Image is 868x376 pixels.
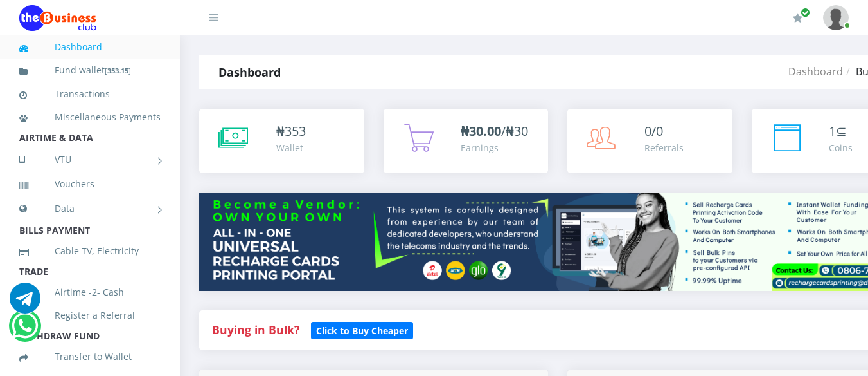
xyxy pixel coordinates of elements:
[823,5,849,30] img: User
[19,169,161,199] a: Vouchers
[19,236,161,266] a: Cable TV, Electricity
[19,193,161,225] a: Data
[107,66,128,75] b: 353.15
[829,141,853,155] div: Coins
[788,64,843,79] a: Dashboard
[461,122,528,140] span: /₦30
[801,8,810,17] span: Renew/Upgrade Subscription
[212,322,299,337] strong: Buying in Bulk?
[276,122,306,141] div: ₦
[218,64,281,80] strong: Dashboard
[10,292,40,314] a: Chat for support
[311,322,413,337] a: Click to Buy Cheaper
[19,301,161,330] a: Register a Referral
[793,13,802,23] i: Renew/Upgrade Subscription
[19,55,161,86] a: Fund wallet[353.15]
[199,109,364,173] a: ₦353 Wallet
[384,109,549,173] a: ₦30.00/₦30 Earnings
[316,324,408,337] b: Click to Buy Cheaper
[19,79,161,109] a: Transactions
[829,122,836,140] span: 1
[276,141,306,155] div: Wallet
[461,141,528,155] div: Earnings
[19,342,161,371] a: Transfer to Wallet
[105,66,131,75] small: [ ]
[19,32,161,62] a: Dashboard
[644,122,663,140] span: 0/0
[644,141,684,155] div: Referrals
[461,122,501,140] b: ₦30.00
[12,320,38,341] a: Chat for support
[285,122,306,140] span: 353
[19,277,161,307] a: Airtime -2- Cash
[567,109,732,173] a: 0/0 Referrals
[19,5,96,31] img: Logo
[19,144,161,176] a: VTU
[829,122,853,141] div: ⊆
[19,102,161,132] a: Miscellaneous Payments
